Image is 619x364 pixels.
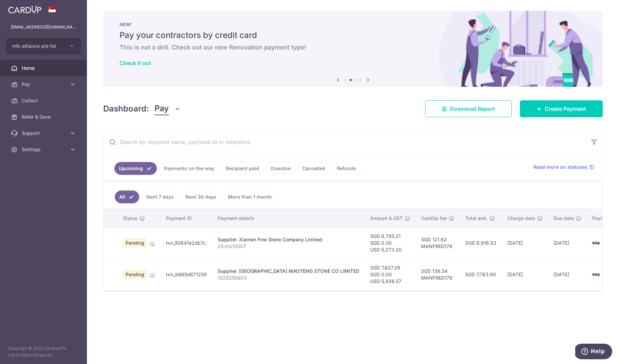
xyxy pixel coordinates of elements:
[123,270,147,279] span: Pending
[12,43,62,49] span: mfc alliance pte ltd
[450,105,495,113] span: Download Report
[120,60,151,66] a: Check it out
[154,102,169,115] span: Pay
[545,105,586,113] span: Create Payment
[460,227,502,259] td: SGD 6,916.83
[115,190,139,203] a: All
[218,275,359,281] p: 1020250803
[520,100,603,117] a: Create Payment
[266,162,295,175] a: Overdue
[548,259,587,290] td: [DATE]
[114,162,157,175] a: Upcoming
[120,30,586,41] h5: Pay your contractors by credit card
[212,209,365,227] th: Payment details
[502,227,548,259] td: [DATE]
[218,268,359,275] div: Supplier. [GEOGRAPHIC_DATA] MAOTENG STONE CO LIMITED
[161,209,212,227] th: Payment ID
[6,38,81,54] button: mfc alliance pte ltd
[589,239,602,247] img: Bank Card
[22,114,67,120] span: Refer & Save
[507,215,535,222] span: Charge date
[416,259,460,290] td: SGD 136.54 MANFRED179
[22,97,67,104] span: Collect
[365,227,416,259] td: SGD 6,795.21 SGD 0.00 USD 5,273.20
[22,65,67,72] span: Home
[298,162,330,175] a: Cancelled
[223,190,276,203] a: More than 1 month
[553,215,574,222] span: Due date
[160,162,219,175] a: Payments on the way
[460,259,502,290] td: SGD 7,763.80
[332,162,361,175] a: Refunds
[120,22,586,27] p: NEW!
[589,270,602,279] img: Bank Card
[142,190,178,203] a: Next 7 days
[533,164,594,170] a: Read more on statuses
[548,227,587,259] td: [DATE]
[22,146,67,153] span: Settings
[103,103,149,115] h4: Dashboard:
[502,259,548,290] td: [DATE]
[154,102,181,115] button: Pay
[218,243,359,250] p: 25JHJ10007
[123,215,138,222] span: Status
[416,227,460,259] td: SGD 121.62 MANFRED179
[8,5,41,14] img: CardUp
[22,81,67,88] span: Pay
[11,24,76,31] p: [EMAIL_ADDRESS][DOMAIN_NAME]
[465,215,488,222] span: Total amt.
[370,215,403,222] span: Amount & GST
[533,164,587,170] span: Read more on statuses
[22,130,67,137] span: Support
[123,238,147,248] span: Pending
[421,215,447,222] span: CardUp fee
[103,11,603,87] img: Renovation banner
[425,100,512,117] a: Download Report
[181,190,221,203] a: Next 30 days
[365,259,416,290] td: SGD 7,627.26 SGD 0.00 USD 5,938.57
[218,236,359,243] div: Supplier. Xiamen Fine Stone Company Limited
[161,227,212,259] td: txn_50641e2db7c
[221,162,263,175] a: Recipient paid
[161,259,212,290] td: txn_b665d671259
[575,344,612,361] iframe: Opens a widget where you can find more information
[104,131,586,153] input: Search by recipient name, payment id or reference
[120,43,586,52] h6: This is not a drill. Check out our new Renovation payment type!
